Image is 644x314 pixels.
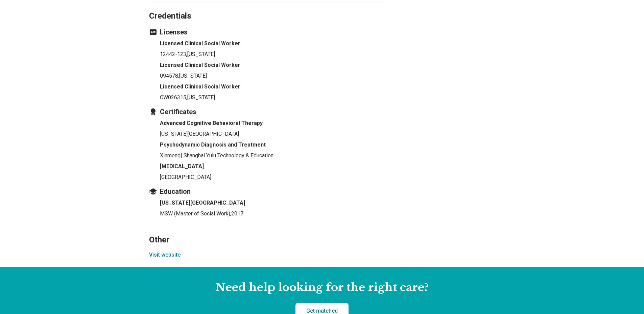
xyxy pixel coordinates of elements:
[149,27,386,37] h3: Licenses
[160,119,386,127] h4: Advanced Cognitive Behavioral Therapy
[160,61,386,69] h4: Licensed Clinical Social Worker
[149,107,386,116] h3: Certificates
[178,73,207,79] span: , [US_STATE]
[149,251,181,259] button: Visit website
[160,199,386,207] h4: [US_STATE][GEOGRAPHIC_DATA]
[160,72,386,80] p: 094578
[160,173,386,181] p: [GEOGRAPHIC_DATA]
[160,152,386,160] p: Xinmeng| Shanghai Yulu Technology & Education
[149,218,386,246] h2: Other
[160,210,386,218] p: MSW (Master of Social Work) , 2017
[186,51,215,57] span: , [US_STATE]
[160,50,386,58] p: 12442-123
[160,130,386,138] p: [US_STATE][GEOGRAPHIC_DATA]
[160,83,386,91] h4: Licensed Clinical Social Worker
[149,187,386,196] h3: Education
[160,141,386,149] h4: Psychodynamic Diagnosis and Treatment
[160,162,386,171] h4: [MEDICAL_DATA]
[160,40,386,48] h4: Licensed Clinical Social Worker
[160,94,386,102] p: CW026315
[186,94,215,101] span: , [US_STATE]
[5,281,639,295] h2: Need help looking for the right care?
